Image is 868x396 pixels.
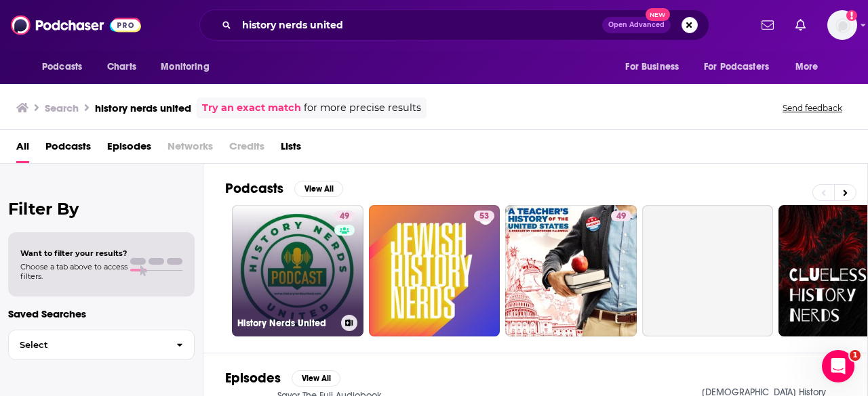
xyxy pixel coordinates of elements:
[695,54,789,80] button: open menu
[294,181,343,197] button: View All
[646,8,670,21] span: New
[616,54,696,80] button: open menu
[756,14,779,37] a: Show notifications dropdown
[704,58,769,76] span: For Podcasters
[625,58,679,76] span: For Business
[16,135,29,163] a: All
[474,211,494,221] a: 53
[225,180,283,197] h2: Podcasts
[479,210,489,223] span: 53
[8,307,195,320] p: Saved Searches
[608,22,665,28] span: Open Advanced
[107,135,151,163] a: Episodes
[42,58,82,76] span: Podcasts
[369,205,500,336] a: 53
[9,340,165,349] span: Select
[20,262,127,281] span: Choose a tab above to access filters.
[827,10,857,40] span: Logged in as dbartlett
[151,54,226,80] button: open menu
[225,370,281,387] h2: Episodes
[237,317,336,329] h3: History Nerds United
[846,10,857,21] svg: Add a profile image
[167,135,213,163] span: Networks
[98,54,144,80] a: Charts
[281,135,301,163] a: Lists
[33,54,100,80] button: open menu
[45,135,91,163] a: Podcasts
[790,14,811,37] a: Show notifications dropdown
[8,199,195,219] h2: Filter By
[334,211,355,221] a: 49
[505,205,637,336] a: 49
[202,100,301,116] a: Try an exact match
[340,210,349,223] span: 49
[850,350,861,361] span: 1
[225,370,340,387] a: EpisodesView All
[611,211,631,221] a: 49
[232,205,363,336] a: 49History Nerds United
[602,17,671,33] button: Open AdvancedNew
[107,58,136,76] span: Charts
[95,102,191,114] h3: history nerds united
[8,330,195,360] button: Select
[229,135,264,163] span: Credits
[225,180,343,197] a: PodcastsView All
[20,248,127,258] span: Want to filter your results?
[827,10,857,40] button: Show profile menu
[292,370,340,387] button: View All
[45,102,79,114] h3: Search
[304,100,421,116] span: for more precise results
[778,102,846,114] button: Send feedback
[795,58,818,76] span: More
[11,12,141,38] img: Podchaser - Follow, Share and Rate Podcasts
[161,58,209,76] span: Monitoring
[822,350,854,382] iframe: Intercom live chat
[786,54,835,80] button: open menu
[237,14,602,36] input: Search podcasts, credits, & more...
[199,9,709,41] div: Search podcasts, credits, & more...
[616,210,626,223] span: 49
[827,10,857,40] img: User Profile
